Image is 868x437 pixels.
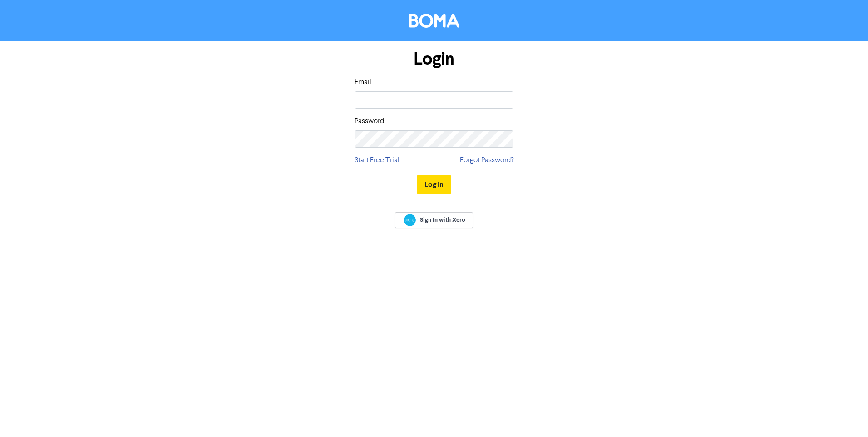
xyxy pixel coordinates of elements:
[460,155,513,166] a: Forgot Password?
[355,116,384,127] label: Password
[355,77,371,88] label: Email
[355,49,513,70] h1: Login
[355,155,399,166] a: Start Free Trial
[395,212,473,228] a: Sign In with Xero
[409,14,459,28] img: BOMA Logo
[420,216,465,224] span: Sign In with Xero
[404,214,416,226] img: Xero logo
[417,175,451,194] button: Log In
